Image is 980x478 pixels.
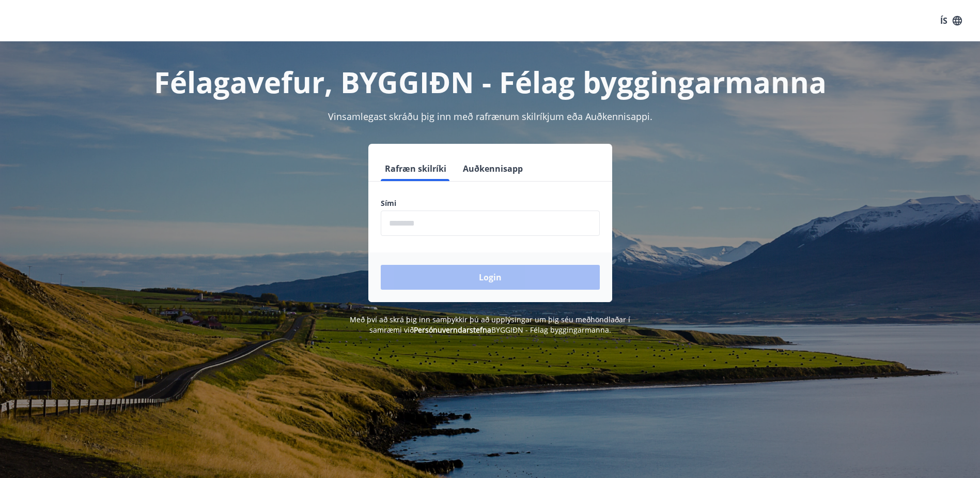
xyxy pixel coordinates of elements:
span: Með því að skrá þig inn samþykkir þú að upplýsingar um þig séu meðhöndlaðar í samræmi við BYGGIÐN... [350,315,630,335]
a: Persónuverndarstefna [414,325,491,335]
label: Sími [381,198,600,208]
h1: Félagavefur, BYGGIÐN - Félag byggingarmanna [131,62,850,101]
button: Rafræn skilríki [381,156,450,181]
button: Auðkennisapp [459,156,527,181]
span: Vinsamlegast skráðu þig inn með rafrænum skilríkjum eða Auðkennisappi. [328,110,652,123]
button: ÍS [935,11,968,30]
